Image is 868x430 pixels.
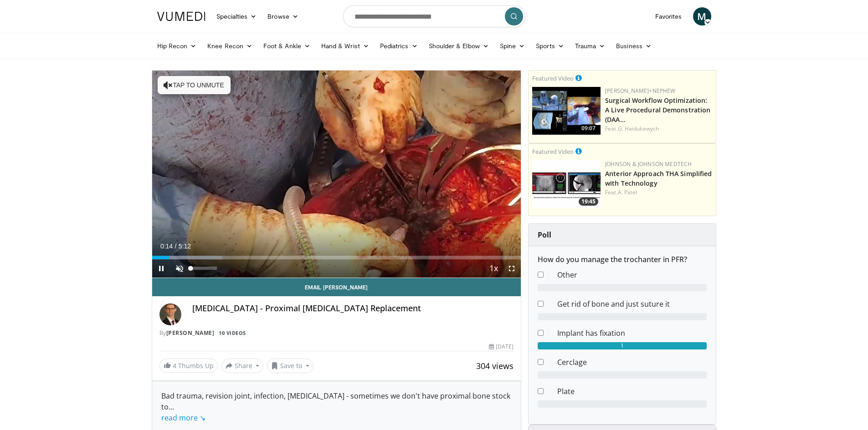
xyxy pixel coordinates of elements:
[170,259,189,278] button: Unmute
[216,329,249,337] a: 10 Videos
[579,197,598,206] span: 19:45
[503,259,521,278] button: Fullscreen
[538,230,551,240] strong: Poll
[158,76,231,94] button: Tap to unmute
[179,243,191,250] span: 5:12
[550,328,714,339] dd: Implant has fixation
[532,160,601,208] img: 06bb1c17-1231-4454-8f12-6191b0b3b81a.150x105_q85_crop-smart_upscale.jpg
[532,87,601,135] img: bcfc90b5-8c69-4b20-afee-af4c0acaf118.150x105_q85_crop-smart_upscale.jpg
[538,342,707,349] div: 1
[550,298,714,309] dd: Get rid of bone and just suture it
[605,125,712,133] div: Feat.
[161,413,205,423] a: read more ↘
[605,169,712,187] a: Anterior Approach THA Simplified with Technology
[316,37,375,55] a: Hand & Wrist
[161,402,205,423] span: ...
[494,37,530,55] a: Spine
[538,255,707,264] h6: How do you manage the trochanter in PFR?
[605,87,675,95] a: [PERSON_NAME]+Nephew
[173,361,176,370] span: 4
[160,243,173,250] span: 0:14
[484,259,503,278] button: Playback Rate
[550,386,714,397] dd: Plate
[343,5,525,27] input: Search topics, interventions
[375,37,423,55] a: Pediatrics
[159,359,218,373] a: 4 Thumbs Up
[618,188,637,196] a: A. Patel
[159,329,514,337] div: By
[532,160,601,208] a: 19:45
[221,359,264,373] button: Share
[211,7,262,25] a: Specialties
[423,37,494,55] a: Shoulder & Elbow
[152,71,521,278] video-js: Video Player
[202,37,258,55] a: Knee Recon
[611,37,657,55] a: Business
[650,7,688,25] a: Favorites
[152,256,521,259] div: Progress Bar
[693,7,711,25] a: M
[550,357,714,368] dd: Cerclage
[579,124,598,132] span: 09:07
[258,37,316,55] a: Foot & Ankle
[489,343,514,351] div: [DATE]
[192,304,514,314] h4: [MEDICAL_DATA] - Proximal [MEDICAL_DATA] Replacement
[152,37,202,55] a: Hip Recon
[152,259,170,278] button: Pause
[532,74,574,82] small: Featured Video
[550,269,714,280] dd: Other
[530,37,570,55] a: Sports
[605,160,692,168] a: Johnson & Johnson MedTech
[159,304,181,325] img: Avatar
[161,390,512,423] div: Bad trauma, revision joint, infection, [MEDICAL_DATA] - sometimes we don't have proximal bone sto...
[532,147,574,156] small: Featured Video
[570,37,611,55] a: Trauma
[267,359,313,373] button: Save to
[157,12,205,21] img: VuMedi Logo
[532,87,601,135] a: 09:07
[166,329,215,337] a: [PERSON_NAME]
[605,188,712,197] div: Feat.
[152,278,521,296] a: Email [PERSON_NAME]
[605,96,710,124] a: Surgical Workflow Optimization: A Live Procedural Demonstration (DAA…
[618,125,659,132] a: G. Haidukewych
[191,267,217,270] div: Volume Level
[262,7,304,25] a: Browse
[175,243,177,250] span: /
[476,360,514,371] span: 304 views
